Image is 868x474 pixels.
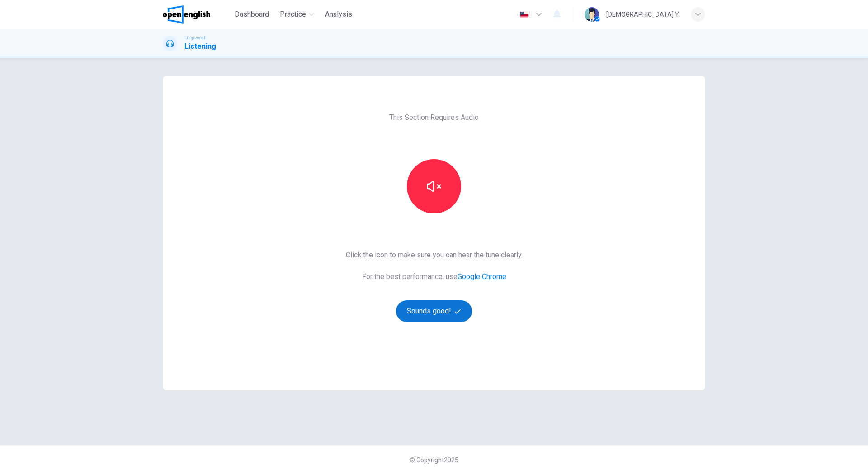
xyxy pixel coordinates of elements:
a: OpenEnglish logo [163,5,231,24]
button: Analysis [321,6,356,23]
button: Practice [276,6,318,23]
img: Profile picture [585,7,599,22]
img: OpenEnglish logo [163,5,210,24]
span: © Copyright 2025 [410,456,458,464]
span: Analysis [325,9,352,20]
h1: Listening [184,41,216,52]
span: This Section Requires Audio [389,112,479,123]
span: Practice [280,9,306,20]
div: [DEMOGRAPHIC_DATA] Y. [606,9,680,20]
a: Google Chrome [458,272,506,281]
span: Click the icon to make sure you can hear the tune clearly. [346,250,523,261]
button: Sounds good! [396,300,472,322]
span: Dashboard [235,9,269,20]
img: en [519,11,530,18]
span: Linguaskill [184,35,207,41]
button: Dashboard [231,6,273,23]
span: For the best performance, use [346,271,523,282]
